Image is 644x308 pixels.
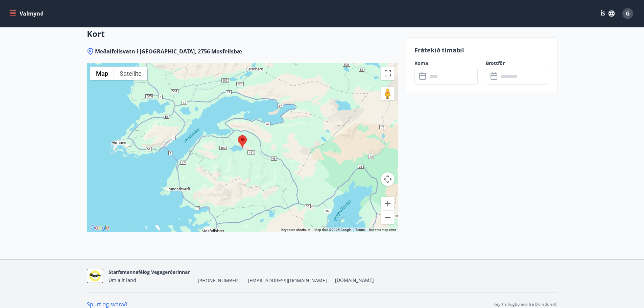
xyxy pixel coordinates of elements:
[486,60,549,67] label: Brottför
[95,48,242,55] span: Meðalfellsvatn í [GEOGRAPHIC_DATA], 2756 Mosfellsbæ
[89,223,111,232] a: Open this area in Google Maps (opens a new window)
[89,223,111,232] img: Google
[381,197,395,210] button: Zoom in
[414,60,478,67] label: Koma
[109,269,190,275] span: Starfsmannafélög Vegagerðarinnar
[90,67,114,80] button: Show street map
[198,277,240,284] span: [PHONE_NUMBER]
[355,228,365,232] a: Terms (opens in new tab)
[114,67,147,80] button: Show satellite imagery
[87,301,127,308] a: Spurt og svarað
[8,7,46,20] button: menu
[381,211,395,224] button: Zoom out
[414,46,549,54] p: Frátekið tímabil
[87,269,103,283] img: suBotUq1GBnnm8aIt3p4JrVVQbDVnVd9Xe71I8RX.jpg
[597,7,618,20] button: ÍS
[87,28,398,40] h3: Kort
[335,277,374,283] a: [DOMAIN_NAME]
[381,172,395,186] button: Map camera controls
[248,277,327,284] span: [EMAIL_ADDRESS][DOMAIN_NAME]
[281,228,310,232] button: Keyboard shortcuts
[369,228,396,232] a: Report a map error
[620,5,636,22] button: G
[314,228,351,232] span: Map data ©2025 Google
[494,301,557,307] p: Keyrt á hugbúnaði frá Dorado ehf.
[381,87,395,100] button: Drag Pegman onto the map to open Street View
[381,67,395,80] button: Toggle fullscreen view
[626,10,630,17] span: G
[109,277,136,283] span: Um allt land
